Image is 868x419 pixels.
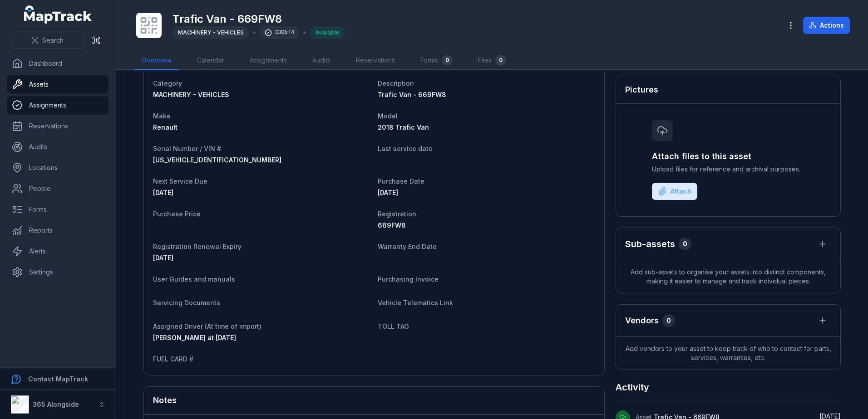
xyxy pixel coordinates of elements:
span: Renault [153,123,178,131]
a: Reports [7,221,108,239]
a: Audits [7,138,108,156]
span: MACHINERY - VEHICLES [153,91,229,98]
a: MapTrack [24,5,92,24]
div: 0 [495,55,506,66]
span: Model [378,112,398,120]
a: Assignments [7,96,108,114]
strong: 365 Alongside [33,400,79,408]
a: Assignments [242,51,294,70]
span: Purchasing Invoice [378,275,439,283]
h3: Vendors [625,314,659,327]
span: Registration [378,210,416,218]
a: Assets [7,75,108,93]
a: People [7,180,108,198]
span: Servicing Documents [153,299,220,307]
h1: Trafic Van - 669FW8 [173,12,345,26]
h3: Notes [153,394,177,407]
span: User Guides and manuals [153,275,235,283]
a: Alerts [7,242,108,260]
span: Warranty End Date [378,243,437,250]
a: Calendar [190,51,232,70]
div: 0 [662,314,675,327]
span: [DATE] [378,189,398,196]
button: Attach [652,183,697,200]
span: Vehicle Telematics Link [378,299,453,307]
span: Purchase Date [378,177,424,185]
strong: Contact MapTrack [28,375,88,383]
a: Locations [7,159,108,177]
time: 10/08/2019, 10:00:00 am [378,189,398,196]
a: Dashboard [7,54,108,73]
a: Files0 [471,51,513,70]
span: Last service date [378,145,433,152]
h2: Sub-assets [625,238,675,250]
span: Search [42,36,64,45]
span: [US_VEHICLE_IDENTIFICATION_NUMBER] [153,156,281,164]
span: Upload files for reference and archival purposes. [652,165,804,174]
button: Search [11,32,84,49]
span: Add sub-assets to organise your assets into distinct components, making it easier to manage and t... [616,260,840,293]
h3: Pictures [625,83,658,96]
a: Reservations [349,51,402,70]
span: [DATE] [153,189,173,196]
span: Assigned Driver (At time of import) [153,322,261,330]
span: Trafic Van - 669FW8 [378,91,446,98]
span: Description [378,79,414,87]
span: 2018 Trafic Van [378,123,429,131]
span: Serial Number / VIN # [153,145,221,152]
h2: Activity [616,381,649,394]
span: 669FW8 [378,221,406,229]
a: Audits [305,51,338,70]
div: 0 [442,55,453,66]
a: Settings [7,263,108,281]
a: Overview [134,51,179,70]
a: Forms0 [413,51,460,70]
div: 330bf4 [259,26,300,39]
div: Available [310,26,345,39]
h3: Attach files to this asset [652,150,804,163]
span: [DATE] [153,254,173,262]
span: Purchase Price [153,210,201,218]
button: Actions [803,17,850,34]
span: TOLL TAG [378,322,409,330]
a: Reservations [7,117,108,135]
span: FUEL CARD # [153,355,193,363]
div: 0 [679,238,691,250]
span: MACHINERY - VEHICLES [178,29,244,36]
span: Add vendors to your asset to keep track of who to contact for parts, services, warranties, etc. [616,337,840,370]
span: Make [153,112,171,120]
span: Registration Renewal Expiry [153,243,242,250]
span: [PERSON_NAME] at [DATE] [153,334,236,341]
a: Forms [7,200,108,219]
span: Next Service Due [153,177,207,185]
time: 28/09/2025, 10:00:00 am [153,254,173,262]
span: Category [153,79,182,87]
time: 30/01/2026, 10:00:00 am [153,189,173,196]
